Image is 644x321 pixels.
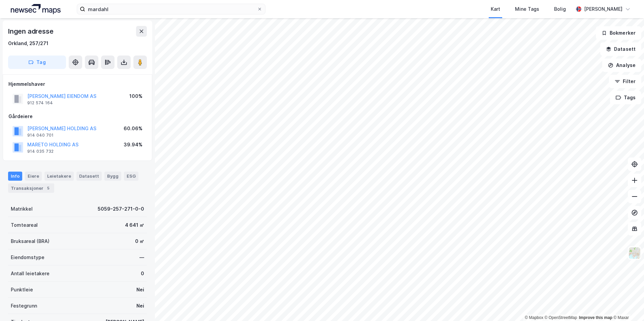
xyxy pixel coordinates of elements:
[124,141,142,149] div: 39.94%
[76,172,102,180] div: Datasett
[600,42,641,56] button: Datasett
[27,100,53,106] div: 912 574 164
[129,92,142,100] div: 100%
[8,172,22,180] div: Info
[8,112,147,120] div: Gårdeiere
[8,183,54,193] div: Transaksjoner
[545,315,577,320] a: OpenStreetMap
[602,59,641,72] button: Analyse
[554,5,566,13] div: Bolig
[609,75,641,88] button: Filter
[11,253,44,261] div: Eiendomstype
[135,237,144,245] div: 0 ㎡
[141,270,144,278] div: 0
[27,133,54,138] div: 914 040 701
[8,80,147,88] div: Hjemmelshaver
[596,26,641,40] button: Bokmerker
[11,270,50,278] div: Antall leietakere
[98,205,144,213] div: 5059-257-271-0-0
[104,172,121,180] div: Bygg
[124,172,138,180] div: ESG
[584,5,622,13] div: [PERSON_NAME]
[491,5,500,13] div: Kart
[11,237,50,245] div: Bruksareal (BRA)
[628,247,641,259] img: Z
[124,124,142,133] div: 60.06%
[515,5,539,13] div: Mine Tags
[610,91,641,104] button: Tags
[25,172,42,180] div: Eiere
[125,221,144,229] div: 4 641 ㎡
[11,221,38,229] div: Tomteareal
[525,315,543,320] a: Mapbox
[579,315,612,320] a: Improve this map
[8,26,55,37] div: Ingen adresse
[8,39,49,47] div: Orkland, 257/271
[85,4,257,14] input: Søk på adresse, matrikkel, gårdeiere, leietakere eller personer
[44,172,74,180] div: Leietakere
[45,185,52,191] div: 5
[11,4,61,14] img: logo.a4113a55bc3d86da70a041830d287a7e.svg
[11,286,33,294] div: Punktleie
[11,205,33,213] div: Matrikkel
[139,253,144,261] div: —
[136,302,144,310] div: Nei
[610,289,644,321] iframe: Chat Widget
[8,56,66,69] button: Tag
[27,149,54,154] div: 914 035 732
[11,302,37,310] div: Festegrunn
[136,286,144,294] div: Nei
